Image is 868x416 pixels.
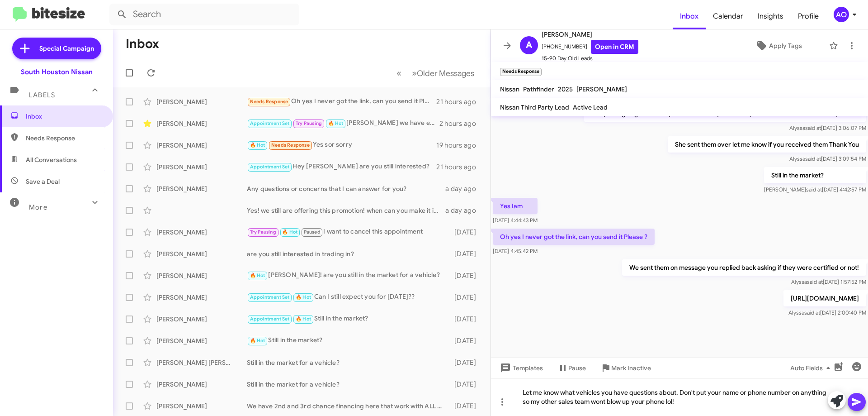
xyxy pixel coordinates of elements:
[573,103,608,111] span: Active Lead
[491,378,868,416] div: Let me know what vehicles you have questions about. Don't put your name or phone number on anythi...
[26,112,103,121] span: Inbox
[412,67,417,79] span: »
[156,119,247,128] div: [PERSON_NAME]
[396,67,401,79] span: «
[406,64,480,82] button: Next
[769,38,802,54] span: Apply Tags
[250,273,265,278] span: 🔥 Hot
[790,360,834,376] span: Auto Fields
[804,309,820,316] span: said at
[450,402,483,411] div: [DATE]
[526,38,532,53] span: A
[445,206,483,215] div: a day ago
[500,85,519,93] span: Nissan
[156,184,247,193] div: [PERSON_NAME]
[247,140,436,150] div: Yes sor sorry
[788,309,866,316] span: Alyssa [DATE] 2:00:40 PM
[328,120,344,126] span: 🔥 Hot
[550,360,593,376] button: Pause
[826,7,858,22] button: AO
[807,278,823,285] span: said at
[558,85,573,93] span: 2025
[156,97,247,106] div: [PERSON_NAME]
[450,249,483,258] div: [DATE]
[593,360,658,376] button: Mark Inactive
[436,141,483,150] div: 19 hours ago
[673,3,706,29] a: Inbox
[450,315,483,324] div: [DATE]
[156,380,247,389] div: [PERSON_NAME]
[622,259,866,276] p: We sent them on message you replied back asking if they were certified or not!
[764,167,866,183] p: Still in the market?
[450,293,483,302] div: [DATE]
[247,380,450,389] div: Still in the market for a vehicle?
[576,85,627,93] span: [PERSON_NAME]
[247,227,450,237] div: I want to cancel this appointment
[156,163,247,172] div: [PERSON_NAME]
[805,155,821,162] span: said at
[542,40,638,54] span: [PHONE_NUMBER]
[493,198,538,214] p: Yes Iam
[29,91,55,99] span: Labels
[542,29,638,40] span: [PERSON_NAME]
[304,229,321,235] span: Paused
[39,44,94,53] span: Special Campaign
[156,271,247,280] div: [PERSON_NAME]
[789,124,866,131] span: Alyssa [DATE] 3:06:07 PM
[247,335,450,346] div: Still in the market?
[611,360,651,376] span: Mark Inactive
[805,124,821,131] span: said at
[247,96,436,107] div: Oh yes I never got the link, can you send it Please ?
[296,120,322,126] span: Try Pausing
[296,316,311,322] span: 🔥 Hot
[750,3,791,29] a: Insights
[523,85,554,93] span: Pathfinder
[439,119,483,128] div: 2 hours ago
[706,3,750,29] span: Calendar
[247,402,450,411] div: We have 2nd and 3rd chance financing here that work with ALL credit types.
[247,162,436,172] div: Hey [PERSON_NAME] are you still interested?
[250,99,288,105] span: Needs Response
[391,64,407,82] button: Previous
[156,358,247,367] div: [PERSON_NAME] [PERSON_NAME]
[156,141,247,150] div: [PERSON_NAME]
[668,136,866,153] p: She sent them over let me know if you received them Thank You
[156,336,247,345] div: [PERSON_NAME]
[791,3,826,29] a: Profile
[542,54,638,63] span: 15-90 Day Old Leads
[247,314,450,324] div: Still in the market?
[732,38,825,54] button: Apply Tags
[498,360,543,376] span: Templates
[450,336,483,345] div: [DATE]
[29,203,47,211] span: More
[247,184,445,193] div: Any questions or concerns that I can answer for you?
[26,134,103,143] span: Needs Response
[250,229,276,235] span: Try Pausing
[783,290,866,306] p: [URL][DOMAIN_NAME]
[12,38,101,59] a: Special Campaign
[834,7,849,22] div: AO
[156,402,247,411] div: [PERSON_NAME]
[493,248,538,254] span: [DATE] 4:45:42 PM
[21,67,93,77] div: South Houston Nissan
[806,186,822,193] span: said at
[493,229,655,245] p: Oh yes I never got the link, can you send it Please ?
[247,206,445,215] div: Yes! we still are offering this promotion! when can you make it in with a proof of income, reside...
[392,64,480,82] nav: Page navigation example
[500,68,542,76] small: Needs Response
[450,271,483,280] div: [DATE]
[493,217,538,224] span: [DATE] 4:44:43 PM
[764,186,866,193] span: [PERSON_NAME] [DATE] 4:42:57 PM
[250,142,265,148] span: 🔥 Hot
[156,293,247,302] div: [PERSON_NAME]
[26,177,60,186] span: Save a Deal
[156,228,247,237] div: [PERSON_NAME]
[296,294,311,300] span: 🔥 Hot
[26,155,77,164] span: All Conversations
[417,68,474,78] span: Older Messages
[783,360,841,376] button: Auto Fields
[568,360,586,376] span: Pause
[156,249,247,258] div: [PERSON_NAME]
[450,380,483,389] div: [DATE]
